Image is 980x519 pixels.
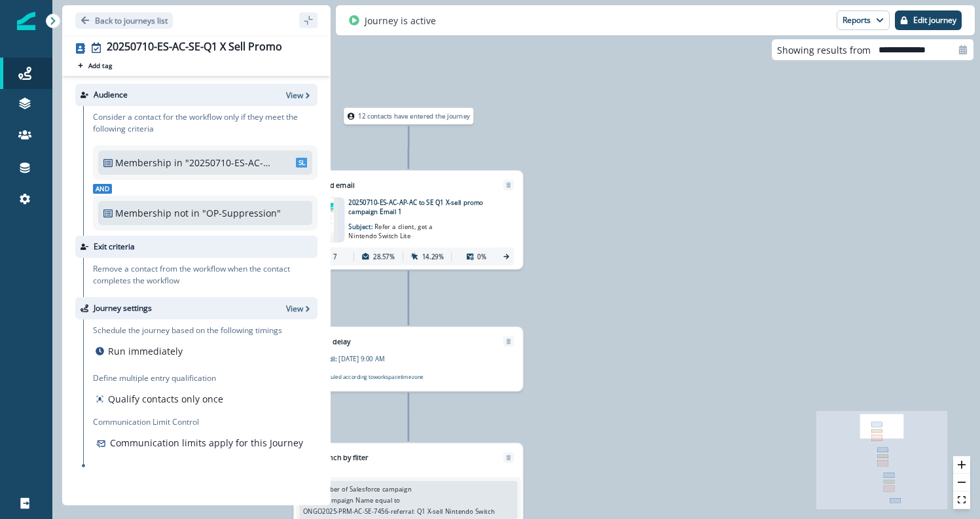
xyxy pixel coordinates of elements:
[318,452,369,463] p: Branch by filter
[107,41,282,55] div: 20250710-ES-AC-SE-Q1 X Sell Promo
[296,158,308,168] span: SL
[94,241,135,253] p: Exit criteria
[310,198,338,242] img: email asset unavailable
[174,156,183,170] p: in
[93,111,318,135] p: Consider a contact for the workflow only if they meet the following criteria
[202,206,290,220] p: "OP-Suppression"
[953,456,970,474] button: zoom in
[93,372,226,384] p: Define multiple entry qualification
[94,89,128,101] p: Audience
[348,222,432,240] span: Refer a client, get a Nintendo Switch Lite
[365,14,436,27] p: Journey is active
[95,15,168,26] p: Back to journeys list
[318,336,351,347] p: Add delay
[75,60,115,71] button: Add tag
[323,108,494,124] div: 12 contacts have entered the journey
[94,302,152,314] p: Journey settings
[323,495,373,505] p: Campaign Name
[115,156,172,170] p: Membership
[93,263,318,287] p: Remove a contact from the workflow when the contact completes the workflow
[333,252,336,261] p: 7
[286,90,312,101] button: View
[953,492,970,509] button: fit view
[375,495,400,505] p: equal to
[185,156,273,170] p: "20250710-ES-AC-SE-Q1 X Sell Promo"
[777,43,871,57] p: Showing results from
[293,327,523,391] div: Add delayRemoveDelay until:[DATE] 9:00 AMScheduled according toworkspacetimezone
[17,12,35,30] img: Inflection
[348,198,491,217] p: 20250710-ES-AC-AP-AC to SE Q1 X-sell promo campaign Email 1
[110,436,303,450] p: Communication limits apply for this Journey
[115,206,172,220] p: Membership
[293,170,523,270] div: Send emailRemoveemail asset unavailable20250710-ES-AC-AP-AC to SE Q1 X-sell promo campaign Email ...
[108,392,223,406] p: Qualify contacts only once
[93,184,112,194] span: And
[299,12,318,28] button: sidebar collapse toggle
[348,217,460,241] p: Subject:
[953,474,970,492] button: zoom out
[286,303,303,314] p: View
[358,111,470,120] p: 12 contacts have entered the journey
[477,252,486,261] p: 0%
[93,325,282,336] p: Schedule the journey based on the following timings
[913,16,956,25] p: Edit journey
[895,10,962,30] button: Edit journey
[338,354,450,363] p: [DATE] 9:00 AM
[316,372,424,382] p: Scheduled according to workspace timezone
[422,252,444,261] p: 14.29%
[174,206,200,220] p: not in
[93,416,318,428] p: Communication Limit Control
[75,12,173,29] button: Go back
[286,303,312,314] button: View
[318,180,355,190] p: Send email
[108,344,183,358] p: Run immediately
[315,484,412,493] p: Member of Salesforce campaign
[837,10,890,30] button: Reports
[286,90,303,101] p: View
[88,62,112,69] p: Add tag
[373,252,395,261] p: 28.57%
